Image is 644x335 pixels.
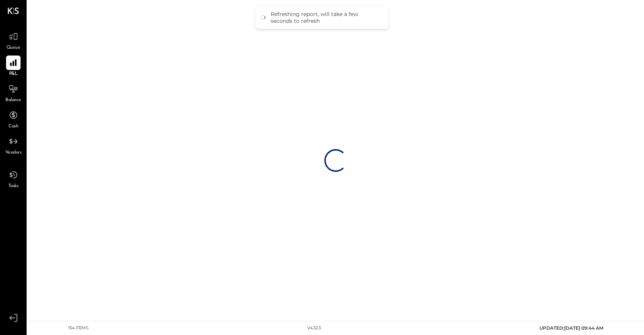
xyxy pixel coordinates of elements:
span: Cash [8,123,18,130]
div: v 4.32.3 [307,325,321,331]
a: P&L [0,56,26,78]
span: Tasks [8,183,19,190]
span: Queue [6,44,21,51]
div: Refreshing report, will take a few seconds to refresh [271,11,381,24]
a: Cash [0,108,26,130]
a: Vendors [0,134,26,156]
span: Vendors [5,149,22,156]
span: UPDATED: [DATE] 09:44 AM [539,325,603,331]
a: Tasks [0,168,26,190]
a: Queue [0,29,26,51]
span: P&L [9,71,18,78]
a: Balance [0,82,26,104]
span: Balance [5,97,21,104]
div: 154 items [68,325,89,331]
